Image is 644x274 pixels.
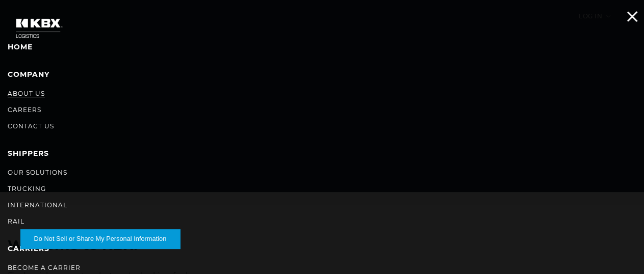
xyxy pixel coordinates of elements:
a: Become a Carrier [8,264,81,271]
a: Careers [8,106,41,114]
a: Contact Us [8,122,54,130]
a: Our Solutions [8,169,67,176]
a: About Us [8,90,45,97]
button: Do Not Sell or Share My Personal Information [20,229,180,249]
a: SHIPPERS [8,149,49,158]
a: Trucking [8,185,46,193]
a: Company [8,70,49,79]
a: RAIL [8,217,24,225]
img: kbx logo [8,10,69,46]
a: International [8,201,67,209]
a: Carriers [8,244,49,253]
